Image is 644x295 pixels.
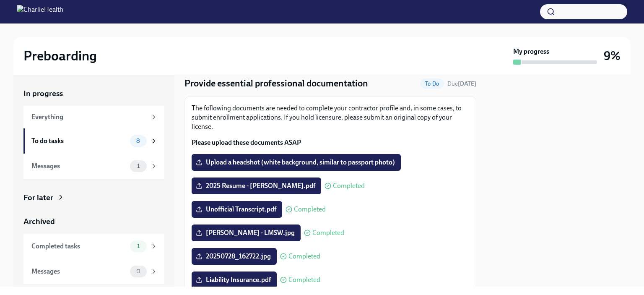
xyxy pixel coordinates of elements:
[192,154,401,171] label: Upload a headshot (white background, similar to passport photo)
[288,253,320,260] span: Completed
[23,192,53,203] div: For later
[192,225,301,241] label: [PERSON_NAME] - LMSW.jpg
[197,252,271,261] span: 20250728_162722.jpg
[312,230,344,236] span: Completed
[132,243,145,249] span: 1
[192,104,469,131] p: The following documents are needed to complete your contractor profile and, in some cases, to sub...
[23,128,164,154] a: To do tasks8
[31,136,127,146] div: To do tasks
[288,277,320,283] span: Completed
[184,77,368,90] h4: Provide essential professional documentation
[192,201,282,218] label: Unofficial Transcript.pdf
[31,242,127,251] div: Completed tasks
[192,178,321,194] label: 2025 Resume - [PERSON_NAME].pdf
[31,162,127,171] div: Messages
[23,259,164,284] a: Messages0
[513,47,549,56] strong: My progress
[131,138,145,144] span: 8
[23,234,164,259] a: Completed tasks1
[192,272,277,288] label: Liability Insurance.pdf
[604,48,621,63] h3: 9%
[17,5,63,18] img: CharlieHealth
[23,88,164,99] a: In progress
[31,267,127,276] div: Messages
[23,106,164,128] a: Everything
[23,154,164,179] a: Messages1
[294,206,326,213] span: Completed
[192,248,277,265] label: 20250728_162722.jpg
[197,158,395,167] span: Upload a headshot (white background, similar to passport photo)
[23,192,164,203] a: For later
[23,47,97,64] h2: Preboarding
[132,163,145,169] span: 1
[197,205,276,214] span: Unofficial Transcript.pdf
[447,80,476,88] span: September 3rd, 2025 08:00
[192,138,301,146] strong: Please upload these documents ASAP
[197,182,315,190] span: 2025 Resume - [PERSON_NAME].pdf
[447,80,476,87] span: Due
[420,81,444,87] span: To Do
[31,112,147,122] div: Everything
[197,276,271,284] span: Liability Insurance.pdf
[23,216,164,227] a: Archived
[131,268,145,274] span: 0
[333,183,365,189] span: Completed
[458,80,476,87] strong: [DATE]
[197,229,295,237] span: [PERSON_NAME] - LMSW.jpg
